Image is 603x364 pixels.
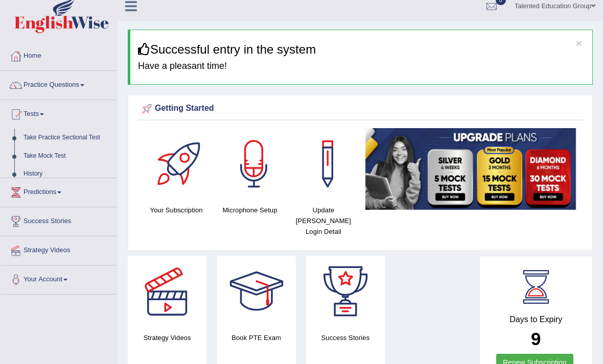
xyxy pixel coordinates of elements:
[217,332,295,343] h4: Book PTE Exam
[306,332,385,343] h4: Success Stories
[218,205,282,215] h4: Microphone Setup
[1,236,117,262] a: Strategy Videos
[145,205,208,215] h4: Your Subscription
[576,38,582,48] button: ×
[1,178,117,204] a: Predictions
[531,329,541,349] b: 9
[1,207,117,233] a: Success Stories
[491,315,582,324] h4: Days to Expiry
[1,71,117,96] a: Practice Questions
[138,43,585,56] h3: Successful entry in the system
[1,100,117,126] a: Tests
[1,265,117,291] a: Your Account
[138,61,585,71] h4: Have a pleasant time!
[1,42,117,67] a: Home
[365,128,576,209] img: small5.jpg
[128,332,206,343] h4: Strategy Videos
[19,147,117,165] a: Take Mock Test
[292,205,355,237] h4: Update [PERSON_NAME] Login Detail
[19,129,117,147] a: Take Practice Sectional Test
[140,101,581,116] div: Getting Started
[19,165,117,183] a: History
